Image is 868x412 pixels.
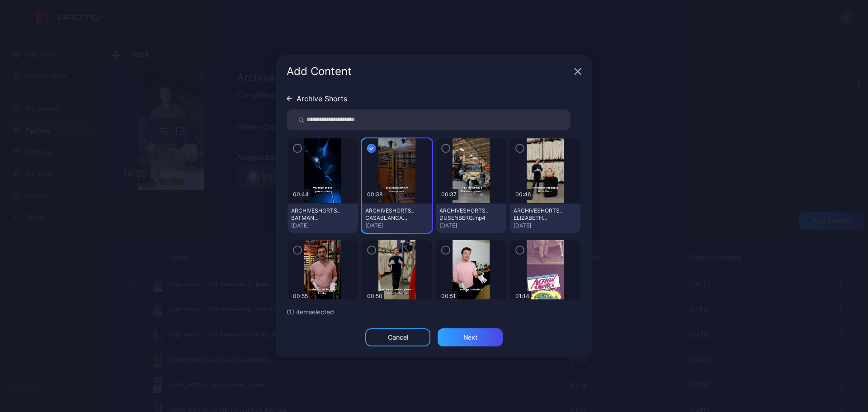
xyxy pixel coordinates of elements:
[365,207,415,222] div: ARCHIVESHORTS_CASABLANCA NEW.mp4
[291,291,310,302] div: 00:55
[365,222,429,229] div: [DATE]
[438,328,503,346] button: Next
[291,189,311,200] div: 00:44
[514,291,531,302] div: 01:14
[514,207,563,222] div: ARCHIVESHORTS_ELIZABETH HEAD_NEW041023.mp4
[365,189,384,200] div: 00:38
[388,334,408,341] div: Cancel
[291,207,341,222] div: ARCHIVESHORTS_BATMAN COCKPIT.mp4
[439,291,458,302] div: 00:51
[463,334,477,341] div: Next
[291,222,354,229] div: [DATE]
[439,207,489,222] div: ARCHIVESHORTS_DUSENBERG.mp4
[287,307,581,317] div: ( 1 ) item selected
[439,222,503,229] div: [DATE]
[439,189,458,200] div: 00:37
[365,291,384,302] div: 00:50
[287,66,571,77] div: Add Content
[297,95,347,102] div: Archive Shorts
[514,189,533,200] div: 00:46
[514,222,577,229] div: [DATE]
[365,328,430,346] button: Cancel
